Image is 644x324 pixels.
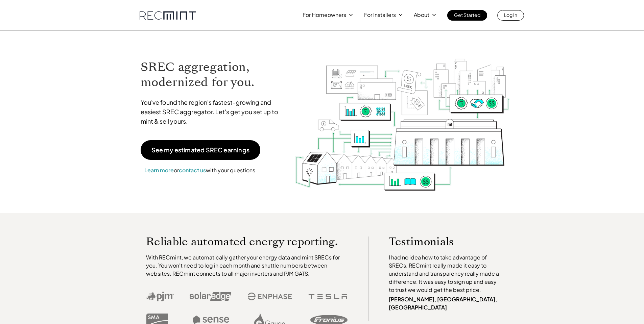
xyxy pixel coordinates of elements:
p: [PERSON_NAME], [GEOGRAPHIC_DATA], [GEOGRAPHIC_DATA] [389,295,502,311]
a: contact us [179,167,206,174]
a: Learn more [144,167,174,174]
p: Testimonials [389,236,490,247]
p: or with your questions [141,166,259,175]
img: RECmint value cycle [294,41,510,193]
p: With RECmint, we automatically gather your energy data and mint SRECs for you. You won't need to ... [146,253,348,278]
p: About [414,10,429,20]
a: See my estimated SREC earnings [141,140,260,160]
p: For Homeowners [303,10,346,20]
p: For Installers [364,10,396,20]
p: Reliable automated energy reporting. [146,236,348,247]
h1: SREC aggregation, modernized for you. [141,59,285,90]
p: I had no idea how to take advantage of SRECs. RECmint really made it easy to understand and trans... [389,253,502,294]
a: Log In [497,10,524,21]
p: See my estimated SREC earnings [151,147,249,153]
p: You've found the region's fastest-growing and easiest SREC aggregator. Let's get you set up to mi... [141,98,285,126]
p: Get Started [454,10,480,20]
a: Get Started [447,10,487,21]
p: Log In [504,10,517,20]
